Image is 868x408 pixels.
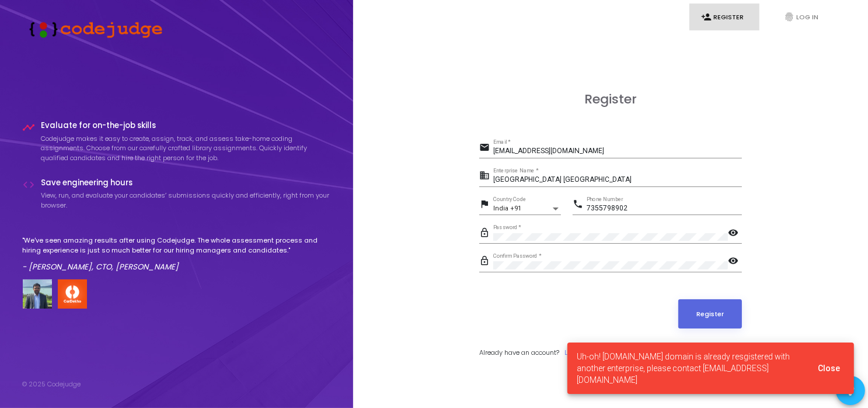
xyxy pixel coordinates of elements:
span: Already have an account? [479,348,559,357]
input: Enterprise Name [493,176,742,184]
mat-icon: email [479,141,493,155]
h4: Save engineering hours [41,178,331,188]
button: Register [678,299,742,329]
i: fingerprint [784,12,794,22]
p: View, run, and evaluate your candidates’ submissions quickly and efficiently, right from your bro... [41,191,331,210]
div: © 2025 Codejudge [23,379,81,389]
span: Close [818,364,840,373]
mat-icon: visibility [728,227,742,241]
mat-icon: flag [479,198,493,212]
mat-icon: phone [573,198,587,212]
mat-icon: business [479,170,493,184]
mat-icon: lock_outline [479,255,493,269]
mat-icon: visibility [728,255,742,269]
h4: Evaluate for on-the-job skills [41,121,331,130]
input: Email [493,147,742,155]
em: - [PERSON_NAME], CTO, [PERSON_NAME] [23,261,179,272]
p: "We've seen amazing results after using Codejudge. The whole assessment process and hiring experi... [23,236,331,255]
img: company-logo [58,279,87,309]
a: person_addRegister [689,4,759,31]
i: person_add [701,12,712,22]
i: code [23,178,36,191]
span: Uh-oh! [DOMAIN_NAME] domain is already resgistered with another enterprise, please contact [EMAIL... [577,351,804,386]
input: Phone Number [587,205,742,213]
mat-icon: lock_outline [479,227,493,241]
span: India +91 [493,205,521,212]
i: timeline [23,121,36,134]
button: Close [808,358,849,379]
p: Codejudge makes it easy to create, assign, track, and assess take-home coding assignments. Choose... [41,134,331,163]
a: fingerprintLog In [772,4,842,31]
img: user image [23,279,52,309]
h3: Register [479,92,742,107]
